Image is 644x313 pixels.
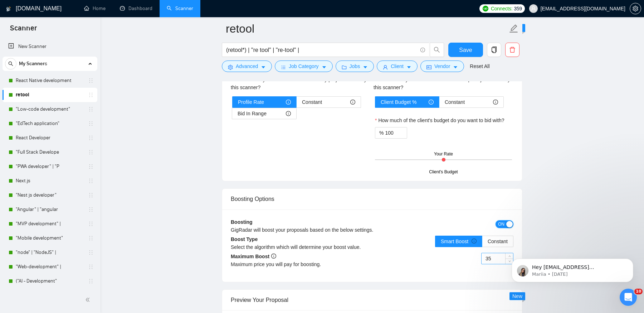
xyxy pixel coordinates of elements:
span: search [430,47,444,53]
a: "node" | "NodeJS" | [16,245,84,260]
span: holder [88,250,94,255]
span: info-circle [271,254,276,259]
span: Advanced [236,62,258,70]
a: retool [16,88,84,102]
img: upwork-logo.png [483,6,488,11]
div: Maximum price you will pay for boosting. [231,260,372,268]
span: user [531,6,536,11]
a: "EdTech application" [16,116,84,131]
input: Search Freelance Jobs... [226,45,417,54]
div: Select the algorithm which will determine your boost value. [231,243,372,251]
span: holder [88,78,94,83]
button: setting [630,3,641,14]
a: Next.js [16,174,84,188]
a: "PWA developer" | "P [16,159,84,174]
span: 359 [514,5,522,13]
span: folder [342,64,347,70]
span: caret-down [406,64,411,70]
span: holder [88,121,94,126]
span: holder [88,92,94,98]
span: caret-down [322,64,327,70]
label: How much of the client's budget do you want to bid with? [375,116,504,124]
b: Boosting [231,219,253,225]
a: "Nest js developer" [16,188,84,202]
iframe: Intercom notifications message [501,244,644,294]
a: "MVP development" | [16,217,84,231]
div: GigRadar will boost your proposals based on the below settings. [231,226,443,234]
div: Preview Your Proposal [231,290,513,310]
span: My Scanners [19,57,47,71]
span: caret-down [261,64,266,70]
a: "Full Stack Develope [16,145,84,159]
span: setting [630,6,641,11]
span: Vendor [434,62,450,70]
input: How much of the client's budget do you want to bid with? [385,127,407,138]
a: "Mobile development" [16,231,84,245]
span: Job Category [289,62,318,70]
p: Message from Mariia, sent 1d ago [31,28,123,34]
a: ("AI - Development" [16,274,84,288]
span: bars [281,64,286,70]
span: Hey [EMAIL_ADDRESS][DOMAIN_NAME], Looks like your Upwork agency Akveo - Here to build your web an... [31,21,123,126]
button: search [5,58,16,69]
span: info-circle [350,100,355,105]
span: Client Budget % [381,97,416,107]
button: Save [448,43,483,57]
input: Scanner name... [226,20,508,38]
div: Your Rate [434,151,453,158]
div: Client's Budget [429,169,458,175]
span: search [5,61,16,66]
span: info-circle [286,100,291,105]
span: Bid In Range [238,108,267,119]
span: delete [506,47,519,53]
a: "Low-code development" [16,102,84,116]
button: delete [505,43,519,57]
span: info-circle [429,100,434,105]
button: idcardVendorcaret-down [420,61,464,72]
button: search [430,43,444,57]
b: Boost Type [231,236,258,242]
span: holder [88,192,94,198]
span: holder [88,135,94,141]
a: dashboardDashboard [120,5,152,11]
iframe: Intercom live chat [620,289,637,306]
span: Profile Rate [238,97,264,107]
span: Client [391,62,404,70]
div: How much do you want to bid for the hourly projects found by this scanner? [231,76,371,91]
span: Constant [488,239,508,244]
li: New Scanner [3,39,97,54]
span: holder [88,149,94,155]
span: copy [487,47,501,53]
a: New Scanner [8,39,92,54]
a: "Angular" | "angular [16,202,84,217]
span: holder [88,207,94,212]
span: holder [88,278,94,284]
a: React Developer [16,131,84,145]
span: holder [88,164,94,169]
span: info-circle [472,239,477,244]
a: React Native development [16,73,84,88]
span: ON [498,220,504,228]
span: Constant [445,97,465,107]
span: Connects: [491,5,512,13]
span: Smart Boost [441,239,477,244]
span: holder [88,178,94,184]
a: setting [630,6,641,11]
span: Constant [302,97,322,107]
b: Maximum Boost [231,254,276,259]
button: userClientcaret-down [377,61,418,72]
span: info-circle [493,100,498,105]
span: user [383,64,388,70]
span: holder [88,221,94,227]
span: holder [88,264,94,270]
span: info-circle [420,48,425,52]
span: double-left [85,296,92,303]
button: copy [487,43,501,57]
button: barsJob Categorycaret-down [275,61,332,72]
span: info-circle [286,111,291,116]
span: holder [88,235,94,241]
div: How much do you want to bid for the fixed price jobs found by this scanner? [374,76,513,91]
span: caret-down [363,64,368,70]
